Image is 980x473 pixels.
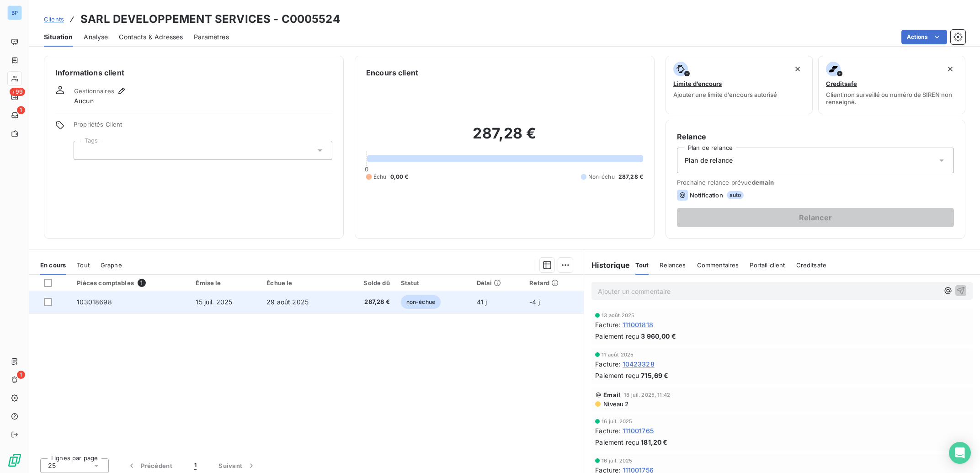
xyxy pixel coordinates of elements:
[796,261,827,269] span: Creditsafe
[44,16,64,23] span: Clients
[55,67,332,78] h6: Informations client
[119,32,183,42] span: Contacts & Adresses
[623,359,655,369] span: 10423328
[529,279,578,287] div: Retard
[595,426,620,436] span: Facture :
[624,392,670,398] span: 18 juil. 2025, 11:42
[373,173,387,181] span: Échu
[602,419,632,424] span: 16 juil. 2025
[673,80,722,87] span: Limite d’encours
[588,173,615,181] span: Non-échu
[366,67,418,78] h6: Encours client
[7,453,22,468] img: Logo LeanPay
[196,279,256,287] div: Émise le
[584,260,630,271] h6: Historique
[196,298,232,306] span: 15 juil. 2025
[194,461,197,470] span: 1
[194,32,229,42] span: Paramètres
[623,320,653,330] span: 111001818
[365,165,368,173] span: 0
[390,173,409,181] span: 0,00 €
[595,331,639,341] span: Paiement reçu
[80,11,340,27] h3: SARL DEVELOPPEMENT SERVICES - C0005524
[641,371,668,380] span: 715,69 €
[949,442,971,464] div: Open Intercom Messenger
[74,87,114,95] span: Gestionnaires
[673,91,777,98] span: Ajouter une limite d’encours autorisé
[826,91,958,106] span: Client non surveillé ou numéro de SIREN non renseigné.
[401,295,441,309] span: non-échue
[602,352,634,357] span: 11 août 2025
[603,391,620,399] span: Email
[477,279,519,287] div: Délai
[10,88,25,96] span: +99
[623,426,654,436] span: 111001765
[17,371,25,379] span: 1
[818,56,965,114] button: CreditsafeClient non surveillé ou numéro de SIREN non renseigné.
[7,108,21,122] a: 1
[595,437,639,447] span: Paiement reçu
[77,279,185,287] div: Pièces comptables
[602,400,628,408] span: Niveau 2
[595,359,620,369] span: Facture :
[266,298,309,306] span: 29 août 2025
[44,15,64,24] a: Clients
[7,90,21,104] a: +99
[40,261,66,269] span: En cours
[74,96,94,106] span: Aucun
[677,179,954,186] span: Prochaine relance prévue
[750,261,785,269] span: Portail client
[641,437,667,447] span: 181,20 €
[346,298,390,307] span: 287,28 €
[690,191,723,199] span: Notification
[595,371,639,380] span: Paiement reçu
[74,121,332,133] span: Propriétés Client
[727,191,744,199] span: auto
[826,80,857,87] span: Creditsafe
[77,298,112,306] span: 103018698
[366,124,643,152] h2: 287,28 €
[697,261,739,269] span: Commentaires
[81,146,89,154] input: Ajouter une valeur
[618,173,643,181] span: 287,28 €
[48,461,56,470] span: 25
[666,56,813,114] button: Limite d’encoursAjouter une limite d’encours autorisé
[138,279,146,287] span: 1
[266,279,335,287] div: Échue le
[17,106,25,114] span: 1
[660,261,686,269] span: Relances
[602,313,634,318] span: 13 août 2025
[77,261,90,269] span: Tout
[44,32,73,42] span: Situation
[901,30,947,44] button: Actions
[677,208,954,227] button: Relancer
[101,261,122,269] span: Graphe
[7,5,22,20] div: BP
[595,320,620,330] span: Facture :
[401,279,466,287] div: Statut
[685,156,733,165] span: Plan de relance
[84,32,108,42] span: Analyse
[529,298,540,306] span: -4 j
[641,331,676,341] span: 3 960,00 €
[477,298,487,306] span: 41 j
[752,179,774,186] span: demain
[602,458,632,463] span: 16 juil. 2025
[635,261,649,269] span: Tout
[677,131,954,142] h6: Relance
[346,279,390,287] div: Solde dû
